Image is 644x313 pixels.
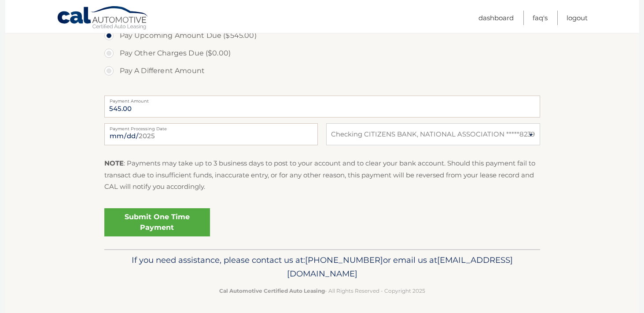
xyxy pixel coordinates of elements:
p: : Payments may take up to 3 business days to post to your account and to clear your bank account.... [104,158,540,192]
p: - All Rights Reserved - Copyright 2025 [110,286,534,295]
strong: NOTE [104,159,124,167]
label: Pay A Different Amount [104,62,540,80]
label: Pay Upcoming Amount Due ($545.00) [104,27,540,44]
a: Submit One Time Payment [104,208,210,236]
input: Payment Amount [104,96,540,118]
label: Payment Amount [104,96,540,103]
p: If you need assistance, please contact us at: or email us at [110,253,534,281]
a: Cal Automotive [57,6,149,31]
a: Dashboard [478,11,514,25]
strong: Cal Automotive Certified Auto Leasing [219,287,325,294]
a: Logout [567,11,588,25]
input: Payment Date [104,123,318,145]
label: Pay Other Charges Due ($0.00) [104,44,540,62]
label: Payment Processing Date [104,123,318,130]
span: [PHONE_NUMBER] [305,255,383,265]
a: FAQ's [533,11,548,25]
